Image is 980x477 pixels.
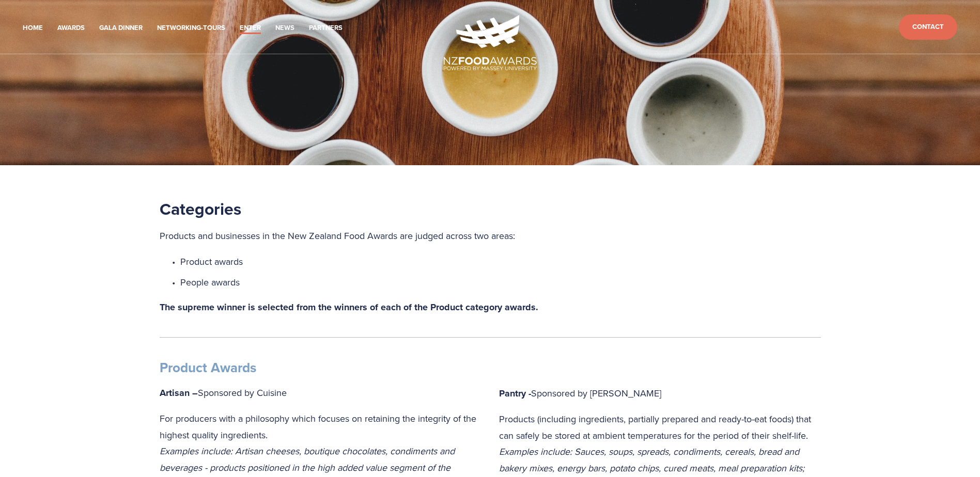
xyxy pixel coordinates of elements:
a: Partners [309,22,343,34]
strong: Categories [160,197,241,221]
a: Awards [57,22,85,34]
a: News [275,22,294,34]
p: Sponsored by Cuisine [160,385,481,402]
p: People awards [180,274,821,291]
p: Product awards [180,253,821,270]
strong: Artisan – [160,386,198,400]
a: Gala Dinner [99,22,143,34]
a: Networking-Tours [157,22,225,34]
strong: Product Awards [160,358,256,377]
p: Products and businesses in the New Zealand Food Awards are judged across two areas: [160,228,821,244]
a: Contact [899,14,957,40]
strong: The supreme winner is selected from the winners of each of the Product category awards. [160,300,538,314]
strong: Pantry - [499,387,531,400]
p: Sponsored by [PERSON_NAME] [499,385,821,402]
a: Enter [240,22,261,34]
a: Home [23,22,43,34]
